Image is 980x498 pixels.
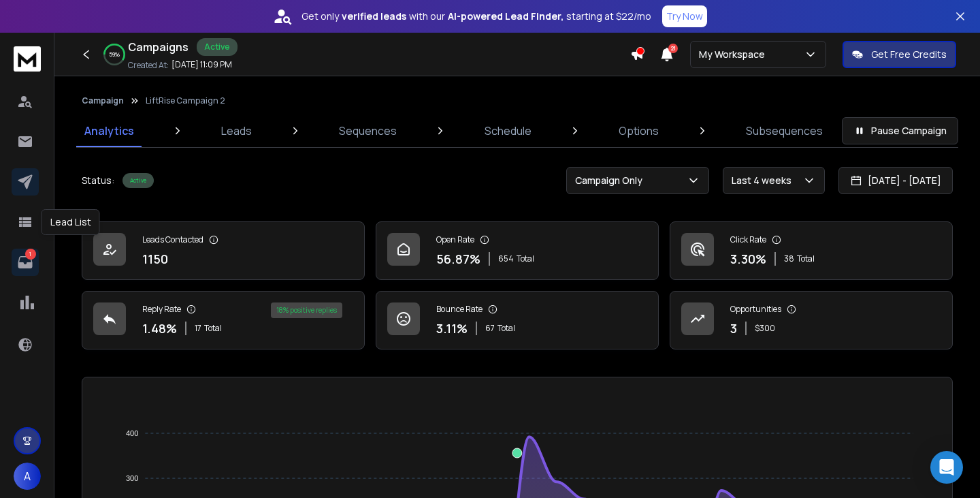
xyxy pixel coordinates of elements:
[339,123,397,139] p: Sequences
[12,249,39,276] a: 1
[171,59,232,70] p: [DATE] 11:09 PM
[146,95,225,106] p: LiftRise Campaign 2
[730,234,766,245] p: Click Rate
[730,319,737,338] p: 3
[82,95,124,106] button: Campaign
[204,323,222,334] span: Total
[142,319,177,338] p: 1.48 %
[195,323,201,334] span: 17
[746,123,823,139] p: Subsequences
[730,304,781,315] p: Opportunities
[517,253,534,264] span: Total
[14,46,41,72] img: logo
[76,114,142,147] a: Analytics
[126,429,138,437] tspan: 400
[871,48,947,61] p: Get Free Credits
[376,221,659,280] a: Open Rate56.87%654Total
[142,234,203,245] p: Leads Contacted
[197,38,238,56] div: Active
[619,123,659,139] p: Options
[128,39,189,55] h1: Campaigns
[436,249,480,268] p: 56.87 %
[842,117,958,144] button: Pause Campaign
[755,323,775,334] p: $ 300
[843,41,956,68] button: Get Free Credits
[142,249,168,268] p: 1150
[84,123,134,139] p: Analytics
[271,302,342,318] div: 18 % positive replies
[14,463,41,490] button: A
[221,123,252,139] p: Leads
[575,174,648,187] p: Campaign Only
[122,173,154,188] div: Active
[485,323,495,334] span: 67
[930,451,963,484] div: Open Intercom Messenger
[82,291,365,349] a: Reply Rate1.48%17Total18% positive replies
[436,234,474,245] p: Open Rate
[448,10,563,23] strong: AI-powered Lead Finder,
[301,10,651,23] p: Get only with our starting at $22/mo
[670,291,953,349] a: Opportunities3$300
[670,221,953,280] a: Click Rate3.30%38Total
[668,44,678,53] span: 21
[797,253,815,264] span: Total
[498,253,514,264] span: 654
[699,48,770,61] p: My Workspace
[342,10,406,23] strong: verified leads
[497,323,515,334] span: Total
[331,114,405,147] a: Sequences
[25,249,36,260] p: 1
[738,114,831,147] a: Subsequences
[662,5,707,27] button: Try Now
[109,50,120,59] p: 59 %
[213,114,260,147] a: Leads
[732,174,797,187] p: Last 4 weeks
[485,123,532,139] p: Schedule
[436,319,468,338] p: 3.11 %
[476,114,540,147] a: Schedule
[838,167,953,194] button: [DATE] - [DATE]
[82,221,365,280] a: Leads Contacted1150
[784,253,794,264] span: 38
[126,474,138,482] tspan: 300
[142,304,181,315] p: Reply Rate
[610,114,667,147] a: Options
[436,304,483,315] p: Bounce Rate
[666,10,703,23] p: Try Now
[128,60,169,71] p: Created At:
[376,291,659,349] a: Bounce Rate3.11%67Total
[42,209,100,235] div: Lead List
[82,174,114,187] p: Status:
[730,249,766,268] p: 3.30 %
